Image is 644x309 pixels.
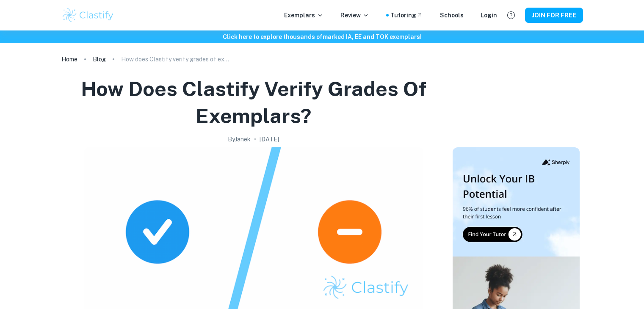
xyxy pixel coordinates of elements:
[525,8,583,23] button: JOIN FOR FREE
[390,11,423,20] a: Tutoring
[2,32,642,41] h6: Click here to explore thousands of marked IA, EE and TOK exemplars !
[260,135,279,144] h2: [DATE]
[228,135,251,144] h2: By Janek
[61,53,77,65] a: Home
[481,11,497,20] a: Login
[93,53,106,65] a: Blog
[61,7,115,24] img: Clastify logo
[440,11,464,20] a: Schools
[504,8,518,22] button: Help and Feedback
[340,11,369,20] p: Review
[121,55,231,64] p: How does Clastify verify grades of exemplars?
[65,75,442,130] h1: How does Clastify verify grades of exemplars?
[284,11,323,20] p: Exemplars
[254,135,256,144] p: •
